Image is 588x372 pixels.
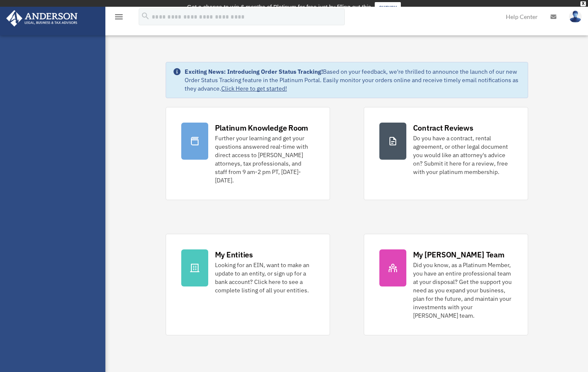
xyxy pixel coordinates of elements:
i: search [141,11,150,21]
div: Based on your feedback, we're thrilled to announce the launch of our new Order Status Tracking fe... [185,67,521,93]
div: Get a chance to win 6 months of Platinum for free just by filling out this [187,2,371,12]
div: close [580,1,586,6]
a: Platinum Knowledge Room Further your learning and get your questions answered real-time with dire... [166,107,330,200]
img: User Pic [569,11,582,23]
strong: Exciting News: Introducing Order Status Tracking! [185,68,323,75]
div: Further your learning and get your questions answered real-time with direct access to [PERSON_NAM... [215,134,314,185]
img: Anderson Advisors Platinum Portal [4,10,80,27]
a: Contract Reviews Do you have a contract, rental agreement, or other legal document you would like... [364,107,528,200]
div: My Entities [215,249,253,260]
div: Contract Reviews [413,123,473,133]
a: My [PERSON_NAME] Team Did you know, as a Platinum Member, you have an entire professional team at... [364,234,528,335]
div: Did you know, as a Platinum Member, you have an entire professional team at your disposal? Get th... [413,261,513,320]
div: Platinum Knowledge Room [215,123,309,133]
i: menu [114,12,124,22]
div: Do you have a contract, rental agreement, or other legal document you would like an attorney's ad... [413,134,513,176]
a: survey [375,2,401,12]
a: Click Here to get started! [221,85,287,92]
div: My [PERSON_NAME] Team [413,249,505,260]
div: Looking for an EIN, want to make an update to an entity, or sign up for a bank account? Click her... [215,261,314,294]
a: menu [114,15,124,22]
a: My Entities Looking for an EIN, want to make an update to an entity, or sign up for a bank accoun... [166,234,330,335]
